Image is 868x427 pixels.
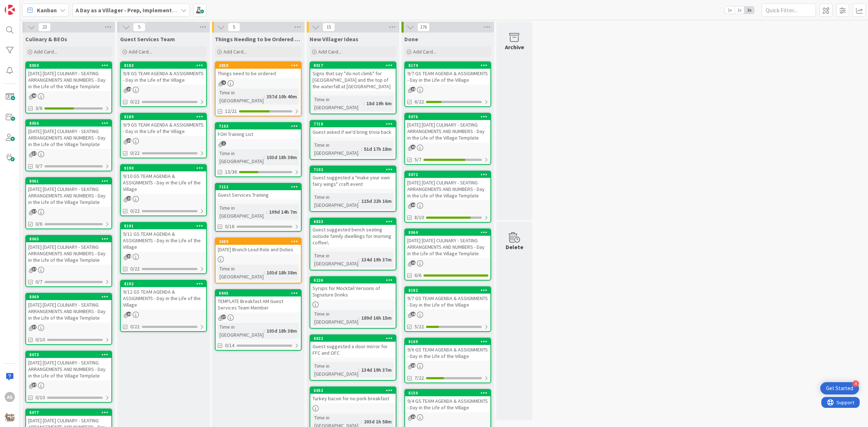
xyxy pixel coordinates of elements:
a: 81699/6 GS TEAM AGENDA & ASSIGNMENTS - Day in the Life of the Village7/22 [404,338,491,383]
div: Open Get Started checklist, remaining modules: 4 [820,382,859,394]
span: : [361,418,362,426]
span: Culinary & BEOs [25,35,67,43]
div: 81829/7 GS TEAM AGENDA & ASSIGNMENTS - Day in the Life of the Village [405,287,490,309]
div: 109d 14h 7m [267,208,299,216]
div: 8191 [124,223,206,229]
span: : [264,153,265,161]
div: 8056[DATE] [DATE] CULINARY - SEATING ARRANGEMENTS AND NUMBERS - Day in the Life of the Village Te... [26,120,111,149]
a: 6945TEMPLATE Breakfast AM Guest Services Team MemberTime in [GEOGRAPHIC_DATA]:103d 18h 38m0/14 [215,289,302,351]
div: 9/7 GS TEAM AGENDA & ASSIGNMENTS - Day in the Life of the Village [405,69,490,85]
span: 6/6 [414,272,421,279]
div: 9/11 GS TEAM AGENDA & ASSIGNMENTS - Day in the Life of the Village [121,229,206,252]
div: 8064[DATE] [DATE] CULINARY - SEATING ARRANGEMENTS AND NUMBERS - Day in the Life of the Village Te... [405,229,490,258]
div: FOH Training List [216,129,301,139]
a: 2689[DATE] Brunch Lead Role and DutiesTime in [GEOGRAPHIC_DATA]:103d 18h 38m [215,238,302,283]
div: 8017Signs that say "do not climb" for [GEOGRAPHIC_DATA] and the top of the waterfall at [GEOGRAPH... [310,62,396,91]
div: 8061[DATE] [DATE] CULINARY - SEATING ARRANGEMENTS AND NUMBERS - Day in the Life of the Village Te... [26,178,111,207]
span: 18 [411,312,416,316]
div: 8050[DATE] [DATE] CULINARY - SEATING ARRANGEMENTS AND NUMBERS - Day in the Life of the Village Te... [26,62,111,91]
div: 8191 [121,223,206,229]
div: 103d 18h 38m [265,327,299,335]
span: Kanban [37,6,57,14]
span: 1 [221,141,226,146]
span: 0/10 [35,394,45,401]
span: 19 [127,196,131,201]
div: 8072[DATE] [DATE] CULINARY - SEATING ARRANGEMENTS AND NUMBERS - Day in the Life of the Village Te... [405,171,490,200]
div: 51d 17h 18m [362,145,393,153]
div: 6832Guest suggested a door mirror for FFC and OFC [310,335,396,358]
div: 6833Guest suggested bench seating outside family dwellings for morning coffee\ [310,218,396,247]
a: 6226Syrups for Mocktail Versions of Signature DrinksTime in [GEOGRAPHIC_DATA]:189d 16h 15m [310,276,396,329]
div: 8169 [408,339,490,344]
span: 37 [32,267,37,272]
div: 8182 [405,287,490,294]
div: 8192 [121,281,206,287]
span: 37 [32,209,37,214]
span: 5 [133,23,145,31]
div: 8073 [26,351,111,358]
div: 8061 [29,179,111,184]
div: [DATE] Brunch Lead Role and Duties [216,245,301,254]
span: Add Card... [224,48,247,55]
div: 9/7 GS TEAM AGENDA & ASSIGNMENTS - Day in the Life of the Village [405,294,490,309]
span: 19 [127,312,131,316]
div: Syrups for Mocktail Versions of Signature Drinks [310,283,396,299]
div: 81909/10 GS TEAM AGENDA & ASSIGNMENTS - Day in the Life of the Village [121,165,206,194]
div: Turkey bacon for no pork breakfast [310,394,396,403]
span: 1x [725,7,735,14]
a: 81909/10 GS TEAM AGENDA & ASSIGNMENTS - Day in the Life of the Village0/22 [120,164,207,216]
span: Done [404,35,418,43]
div: 8189 [124,114,206,119]
div: 134d 19h 37m [359,256,393,264]
span: 2x [735,7,744,14]
span: : [264,327,265,335]
div: [DATE] [DATE] CULINARY - SEATING ARRANGEMENTS AND NUMBERS - Day in the Life of the Village Template [26,127,111,149]
div: 7152 [216,184,301,190]
div: Time in [GEOGRAPHIC_DATA] [312,362,358,378]
div: 357d 10h 40m [265,93,299,101]
span: : [358,314,359,322]
span: : [358,197,359,205]
div: 134d 19h 37m [359,366,393,374]
span: 3x [744,7,754,14]
span: 5/22 [414,323,424,330]
div: 8065 [29,236,111,242]
div: 8064 [408,230,490,235]
span: 4 [221,80,226,85]
a: 8061[DATE] [DATE] CULINARY - SEATING ARRANGEMENTS AND NUMBERS - Day in the Life of the Village Te... [25,177,112,229]
a: 8073[DATE] [DATE] CULINARY - SEATING ARRANGEMENTS AND NUMBERS - Day in the Life of the Village Te... [25,351,112,403]
span: Guest Services Team [120,35,175,43]
div: 103d 18h 38m [265,153,299,161]
span: 5 [228,23,240,31]
div: 9/10 GS TEAM AGENDA & ASSIGNMENTS - Day in the Life of the Village [121,171,206,194]
span: : [264,269,265,277]
div: 8050 [26,62,111,69]
div: 9/12 GS TEAM AGENDA & ASSIGNMENTS - Day in the Life of the Village [121,287,206,309]
span: 0/22 [130,265,140,273]
div: 8077 [29,410,111,415]
span: 37 [221,315,226,319]
div: 6052 [314,388,396,393]
div: 8190 [121,165,206,171]
a: 6832Guest suggested a door mirror for FFC and OFCTime in [GEOGRAPHIC_DATA]:134d 19h 37m [310,334,396,381]
a: 8065[DATE] [DATE] CULINARY - SEATING ARRANGEMENTS AND NUMBERS - Day in the Life of the Village Te... [25,235,112,287]
div: 7152 [219,184,301,189]
div: 6945 [216,290,301,296]
a: 7102Guest suggested a "make your own fairy wings" craft eventTime in [GEOGRAPHIC_DATA]:115d 22h 16m [310,166,396,212]
a: 81899/9 GS TEAM AGENDA & ASSIGNMENTS - Day in the Life of the Village0/22 [120,113,207,158]
div: 8150 [405,390,490,396]
a: 8017Signs that say "do not climb" for [GEOGRAPHIC_DATA] and the top of the waterfall at [GEOGRAPH... [310,61,396,114]
a: 7718Guest asked if we'd bring trivia backTime in [GEOGRAPHIC_DATA]:51d 17h 18m [310,120,396,160]
div: 8174 [408,63,490,68]
div: 8073[DATE] [DATE] CULINARY - SEATING ARRANGEMENTS AND NUMBERS - Day in the Life of the Village Te... [26,351,111,380]
div: 9/9 GS TEAM AGENDA & ASSIGNMENTS - Day in the Life of the Village [121,120,206,136]
a: 2858Things need to be orderedTime in [GEOGRAPHIC_DATA]:357d 10h 40m12/21 [215,61,302,116]
div: 8069[DATE] [DATE] CULINARY - SEATING ARRANGEMENTS AND NUMBERS - Day in the Life of the Village Te... [26,294,111,323]
div: 2858 [219,63,301,68]
div: Signs that say "do not climb" for [GEOGRAPHIC_DATA] and the top of the waterfall at [GEOGRAPHIC_D... [310,69,396,91]
span: 37 [32,325,37,329]
div: [DATE] [DATE] CULINARY - SEATING ARRANGEMENTS AND NUMBERS - Day in the Life of the Village Template [26,69,111,91]
div: [DATE] [DATE] CULINARY - SEATING ARRANGEMENTS AND NUMBERS - Day in the Life of the Village Template [26,184,111,207]
a: 6833Guest suggested bench seating outside family dwellings for morning coffee\Time in [GEOGRAPHIC... [310,218,396,270]
div: 7103FOH Training List [216,123,301,139]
